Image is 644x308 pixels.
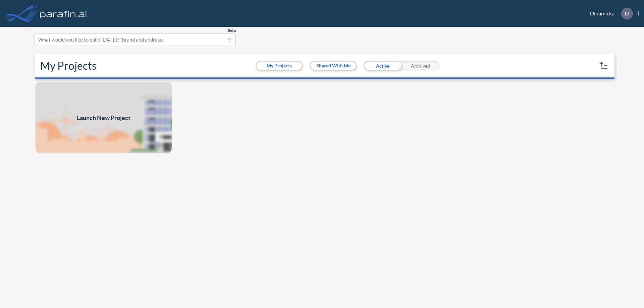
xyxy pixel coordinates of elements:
[580,8,639,19] div: Dinamicka
[598,60,609,71] button: sort
[35,81,172,154] img: add
[77,113,130,122] span: Launch New Project
[364,61,401,71] div: Active
[40,59,97,72] h2: My Projects
[625,10,629,16] p: D
[39,7,88,20] img: logo
[311,62,356,70] button: Shared With Me
[35,81,172,154] a: Launch New Project
[227,28,236,33] span: Beta
[257,62,302,70] button: My Projects
[401,61,439,71] div: Archived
